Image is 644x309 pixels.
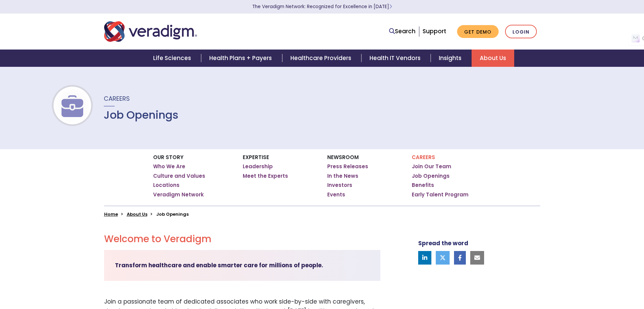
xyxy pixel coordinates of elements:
h2: Welcome to Veradigm [104,233,380,245]
a: Meet the Experts [243,173,288,179]
a: About Us [127,211,147,217]
span: Learn More [389,3,392,10]
a: Press Releases [327,163,368,170]
a: Leadership [243,163,273,170]
a: Events [327,191,345,198]
a: Who We Are [153,163,185,170]
a: Health IT Vendors [361,50,431,67]
strong: Transform healthcare and enable smarter care for millions of people. [115,261,323,269]
a: Culture and Values [153,173,205,179]
strong: Spread the word [418,239,468,247]
a: Locations [153,182,180,189]
a: Early Talent Program [412,191,469,198]
a: Job Openings [412,173,450,179]
a: Benefits [412,182,434,189]
a: Support [423,27,446,35]
h1: Job Openings [104,109,178,121]
a: The Veradigm Network: Recognized for Excellence in [DATE]Learn More [252,3,392,10]
a: In the News [327,173,358,179]
a: Healthcare Providers [282,50,361,67]
a: Insights [431,50,472,67]
a: Get Demo [457,25,499,38]
a: Join Our Team [412,163,451,170]
a: Investors [327,182,352,189]
a: About Us [472,50,514,67]
a: Login [505,25,537,39]
a: Search [389,27,415,36]
a: Life Sciences [145,50,201,67]
a: Veradigm Network [153,191,204,198]
img: Veradigm logo [104,20,197,43]
span: Careers [104,94,130,103]
a: Home [104,211,118,217]
a: Health Plans + Payers [201,50,282,67]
